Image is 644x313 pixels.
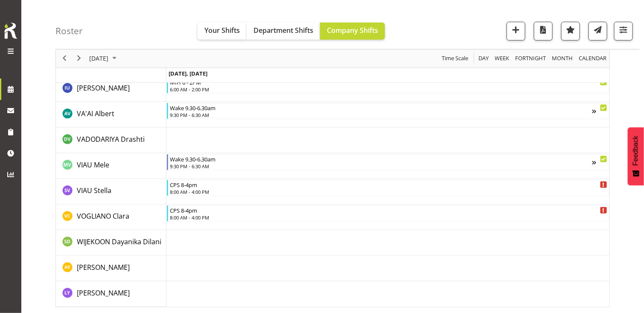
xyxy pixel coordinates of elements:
[77,262,130,272] a: [PERSON_NAME]
[493,53,511,64] button: Timeline Week
[57,49,72,67] div: previous period
[514,53,547,64] span: Fortnight
[247,22,320,39] button: Department Shifts
[56,128,166,153] td: VADODARIYA Drashti resource
[77,237,161,247] a: WIJEKOON Dayanika Dilani
[56,153,166,179] td: VIAU Mele resource
[170,180,607,189] div: CPS 8-4pm
[514,53,548,64] button: Fortnight
[77,134,145,144] a: VADODARIYA Drashti
[77,263,130,272] span: [PERSON_NAME]
[77,186,111,195] span: VIAU Stella
[167,77,609,94] div: UGAPO Ivandra"s event - MIH 6 - 2PM Begin From Tuesday, August 19, 2025 at 6:00:00 AM GMT+12:00 E...
[204,25,240,35] span: Your Shifts
[56,281,166,307] td: YUAN Lily resource
[77,83,130,93] a: [PERSON_NAME]
[198,22,247,39] button: Your Shifts
[614,21,633,40] button: Filter Shifts
[77,108,114,119] a: VA'AI Albert
[170,206,607,214] div: CPS 8-4pm
[59,53,70,64] button: Previous
[551,53,574,64] button: Timeline Month
[170,188,607,195] div: 8:00 AM - 4:00 PM
[56,205,166,230] td: VOGLIANO Clara resource
[56,230,166,256] td: WIJEKOON Dayanika Dilani resource
[73,53,85,64] button: Next
[72,49,86,67] div: next period
[320,22,385,39] button: Company Shifts
[56,179,166,205] td: VIAU Stella resource
[77,211,129,221] a: VOGLIANO Clara
[441,53,469,64] span: Time Scale
[170,163,592,170] div: 9:30 PM - 6:30 AM
[477,53,490,64] button: Timeline Day
[77,288,130,298] a: [PERSON_NAME]
[440,53,470,64] button: Time Scale
[56,102,166,128] td: VA'AI Albert resource
[77,288,130,298] span: [PERSON_NAME]
[86,49,122,67] div: August 19, 2025
[589,21,607,40] button: Send a list of all shifts for the selected filtered period to all rostered employees.
[170,111,592,118] div: 9:30 PM - 6:30 AM
[88,53,120,64] button: August 2025
[632,136,640,166] span: Feedback
[77,135,145,144] span: VADODARIYA Drashti
[170,155,592,163] div: Wake 9.30-6.30am
[170,86,607,93] div: 6:00 AM - 2:00 PM
[578,53,607,64] span: calendar
[167,103,609,119] div: VA'AI Albert"s event - Wake 9.30-6.30am Begin From Tuesday, August 19, 2025 at 9:30:00 PM GMT+12:...
[327,25,378,35] span: Company Shifts
[77,211,129,221] span: VOGLIANO Clara
[551,53,574,64] span: Month
[77,185,111,196] a: VIAU Stella
[77,237,161,246] span: WIJEKOON Dayanika Dilani
[167,205,609,222] div: VOGLIANO Clara"s event - CPS 8-4pm Begin From Tuesday, August 19, 2025 at 8:00:00 AM GMT+12:00 En...
[169,69,207,77] span: [DATE], [DATE]
[507,21,525,40] button: Add a new shift
[88,53,109,64] span: [DATE]
[77,83,130,93] span: [PERSON_NAME]
[577,53,608,64] button: Month
[2,21,19,40] img: Rosterit icon logo
[170,214,607,221] div: 8:00 AM - 4:00 PM
[167,180,609,196] div: VIAU Stella"s event - CPS 8-4pm Begin From Tuesday, August 19, 2025 at 8:00:00 AM GMT+12:00 Ends ...
[254,25,313,35] span: Department Shifts
[77,109,114,118] span: VA'AI Albert
[77,160,109,170] span: VIAU Mele
[628,127,644,185] button: Feedback - Show survey
[494,53,510,64] span: Week
[561,21,580,40] button: Highlight an important date within the roster.
[167,154,609,170] div: VIAU Mele"s event - Wake 9.30-6.30am Begin From Tuesday, August 19, 2025 at 9:30:00 PM GMT+12:00 ...
[534,21,553,40] button: Download a PDF of the roster for the current day
[55,26,83,35] h4: Roster
[77,160,109,170] a: VIAU Mele
[170,103,592,112] div: Wake 9.30-6.30am
[478,53,490,64] span: Day
[56,76,166,102] td: UGAPO Ivandra resource
[56,256,166,281] td: YEUNG Adeline resource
